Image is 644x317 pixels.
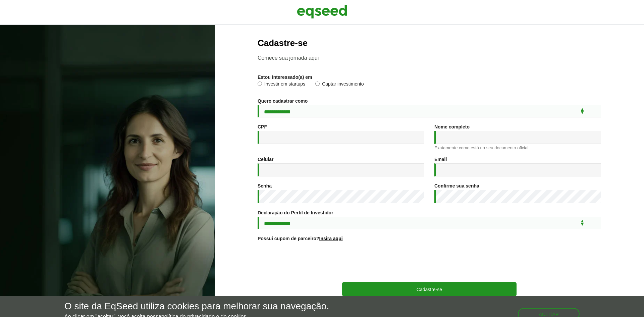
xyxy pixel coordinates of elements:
h5: O site da EqSeed utiliza cookies para melhorar sua navegação. [64,301,329,312]
label: Quero cadastrar como [258,99,308,103]
input: Captar investimento [315,82,320,86]
label: CPF [258,124,267,129]
label: Captar investimento [315,82,364,88]
label: Email [434,157,447,162]
h2: Cadastre-se [258,38,601,48]
label: Possui cupom de parceiro? [258,236,343,241]
label: Investir em startups [258,82,305,88]
label: Estou interessado(a) em [258,75,312,80]
label: Celular [258,157,273,162]
img: EqSeed Logo [297,3,347,20]
div: Exatamente como está no seu documento oficial [434,146,601,150]
input: Investir em startups [258,82,262,86]
label: Nome completo [434,124,470,129]
label: Confirme sua senha [434,183,479,188]
label: Declaração do Perfil de Investidor [258,210,333,215]
button: Cadastre-se [342,282,517,296]
label: Senha [258,183,272,188]
a: Insira aqui [319,236,343,241]
iframe: reCAPTCHA [378,249,480,275]
p: Comece sua jornada aqui [258,55,601,61]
